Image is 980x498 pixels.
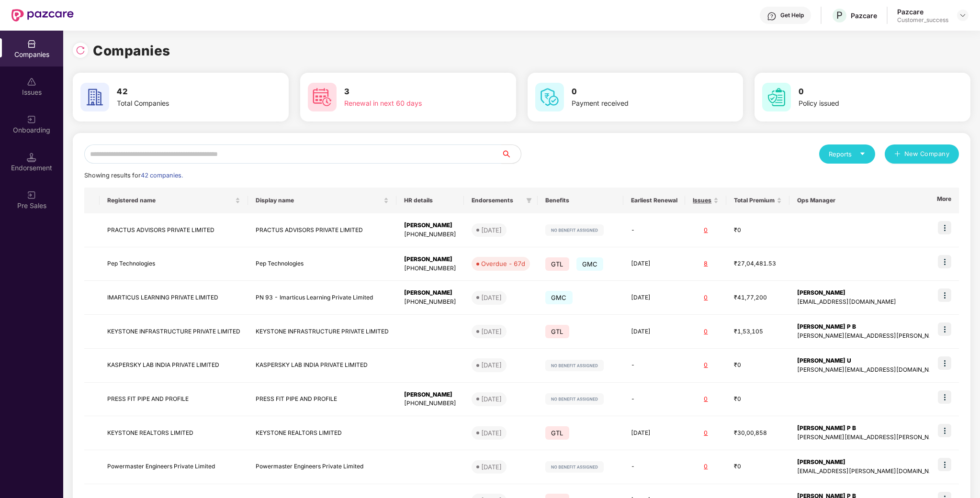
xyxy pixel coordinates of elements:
div: Customer_success [897,16,948,24]
div: Overdue - 67d [481,259,525,268]
span: filter [524,195,534,206]
span: GTL [545,325,569,338]
span: Registered name [107,197,233,204]
img: svg+xml;base64,PHN2ZyB3aWR0aD0iMjAiIGhlaWdodD0iMjAiIHZpZXdCb3g9IjAgMCAyMCAyMCIgZmlsbD0ibm9uZSIgeG... [27,115,36,124]
td: KEYSTONE REALTORS LIMITED [248,416,396,450]
div: [DATE] [481,428,502,438]
span: GMC [576,257,604,271]
span: filter [526,198,532,203]
span: search [501,150,521,158]
div: [PHONE_NUMBER] [404,399,456,408]
span: GTL [545,257,569,271]
img: svg+xml;base64,PHN2ZyBpZD0iQ29tcGFuaWVzIiB4bWxucz0iaHR0cDovL3d3dy53My5vcmcvMjAwMC9zdmciIHdpZHRoPS... [27,39,36,49]
td: KEYSTONE INFRASTRUCTURE PRIVATE LIMITED [100,315,248,349]
img: New Pazcare Logo [11,9,74,22]
div: [DATE] [481,225,502,235]
span: GMC [545,291,573,304]
td: [DATE] [623,281,685,315]
div: ₹0 [734,395,782,404]
th: Issues [685,188,726,213]
div: Reports [829,149,866,159]
div: [PHONE_NUMBER] [404,298,456,307]
td: - [623,450,685,484]
span: P [836,10,843,21]
div: 8 [693,259,719,268]
div: [PERSON_NAME] [404,390,456,399]
span: New Company [904,149,950,159]
td: Powermaster Engineers Private Limited [100,450,248,484]
div: 0 [693,429,719,438]
td: PN 93 - Imarticus Learning Private Limited [248,281,396,315]
img: icon [938,458,951,471]
span: GTL [545,426,569,440]
img: svg+xml;base64,PHN2ZyB4bWxucz0iaHR0cDovL3d3dy53My5vcmcvMjAwMC9zdmciIHdpZHRoPSI2MCIgaGVpZ2h0PSI2MC... [535,83,564,111]
td: PRESS FIT PIPE AND PROFILE [100,383,248,417]
div: ₹0 [734,226,782,235]
td: [DATE] [623,416,685,450]
th: Registered name [100,188,248,213]
div: Total Companies [117,98,248,109]
img: svg+xml;base64,PHN2ZyB4bWxucz0iaHR0cDovL3d3dy53My5vcmcvMjAwMC9zdmciIHdpZHRoPSIxMjIiIGhlaWdodD0iMj... [545,461,604,473]
td: [DATE] [623,315,685,349]
th: Display name [248,188,396,213]
img: svg+xml;base64,PHN2ZyB3aWR0aD0iMTQuNSIgaGVpZ2h0PSIxNC41IiB2aWV3Qm94PSIwIDAgMTYgMTYiIGZpbGw9Im5vbm... [27,153,36,162]
span: plus [894,151,901,158]
div: [PERSON_NAME] [404,221,456,230]
img: icon [938,322,951,336]
td: - [623,349,685,383]
img: icon [938,390,951,404]
div: 0 [693,361,719,370]
div: Policy issued [799,98,930,109]
span: 42 companies. [141,172,183,179]
button: search [501,144,521,164]
div: [DATE] [481,394,502,404]
td: PRESS FIT PIPE AND PROFILE [248,383,396,417]
span: Total Premium [734,197,775,204]
div: 0 [693,293,719,302]
td: KEYSTONE INFRASTRUCTURE PRIVATE LIMITED [248,315,396,349]
th: Earliest Renewal [623,188,685,213]
img: svg+xml;base64,PHN2ZyBpZD0iRHJvcGRvd24tMzJ4MzIiIHhtbG5zPSJodHRwOi8vd3d3LnczLm9yZy8yMDAwL3N2ZyIgd2... [959,11,967,19]
td: KASPERSKY LAB INDIA PRIVATE LIMITED [100,349,248,383]
div: [DATE] [481,360,502,370]
th: HR details [396,188,464,213]
img: icon [938,356,951,370]
span: Display name [256,197,382,204]
img: icon [938,221,951,234]
div: ₹0 [734,462,782,471]
span: caret-down [859,151,866,157]
button: plusNew Company [885,144,959,164]
div: Get Help [780,11,804,19]
h3: 0 [799,86,930,98]
div: Renewal in next 60 days [344,98,475,109]
h3: 0 [572,86,703,98]
div: Pazcare [851,11,877,20]
h1: Companies [93,40,170,61]
div: [PHONE_NUMBER] [404,264,456,273]
td: Pep Technologies [248,247,396,281]
div: [PERSON_NAME] [404,288,456,298]
td: KASPERSKY LAB INDIA PRIVATE LIMITED [248,349,396,383]
td: IMARTICUS LEARNING PRIVATE LIMITED [100,281,248,315]
img: icon [938,255,951,268]
td: PRACTUS ADVISORS PRIVATE LIMITED [100,213,248,247]
td: KEYSTONE REALTORS LIMITED [100,416,248,450]
div: 0 [693,327,719,336]
th: More [929,188,959,213]
div: 0 [693,226,719,235]
div: [PHONE_NUMBER] [404,230,456,239]
img: svg+xml;base64,PHN2ZyB4bWxucz0iaHR0cDovL3d3dy53My5vcmcvMjAwMC9zdmciIHdpZHRoPSIxMjIiIGhlaWdodD0iMj... [545,224,604,236]
img: icon [938,424,951,437]
td: [DATE] [623,247,685,281]
div: Pazcare [897,7,948,16]
img: svg+xml;base64,PHN2ZyB4bWxucz0iaHR0cDovL3d3dy53My5vcmcvMjAwMC9zdmciIHdpZHRoPSIxMjIiIGhlaWdodD0iMj... [545,360,604,371]
div: 0 [693,462,719,471]
h3: 42 [117,86,248,98]
img: svg+xml;base64,PHN2ZyB4bWxucz0iaHR0cDovL3d3dy53My5vcmcvMjAwMC9zdmciIHdpZHRoPSIxMjIiIGhlaWdodD0iMj... [545,393,604,405]
img: svg+xml;base64,PHN2ZyB4bWxucz0iaHR0cDovL3d3dy53My5vcmcvMjAwMC9zdmciIHdpZHRoPSI2MCIgaGVpZ2h0PSI2MC... [762,83,791,111]
img: svg+xml;base64,PHN2ZyBpZD0iSXNzdWVzX2Rpc2FibGVkIiB4bWxucz0iaHR0cDovL3d3dy53My5vcmcvMjAwMC9zdmciIH... [27,77,36,87]
img: svg+xml;base64,PHN2ZyB3aWR0aD0iMjAiIGhlaWdodD0iMjAiIHZpZXdCb3g9IjAgMCAyMCAyMCIgZmlsbD0ibm9uZSIgeG... [27,190,36,200]
img: svg+xml;base64,PHN2ZyB4bWxucz0iaHR0cDovL3d3dy53My5vcmcvMjAwMC9zdmciIHdpZHRoPSI2MCIgaGVpZ2h0PSI2MC... [80,83,109,111]
div: ₹30,00,858 [734,429,782,438]
td: PRACTUS ADVISORS PRIVATE LIMITED [248,213,396,247]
